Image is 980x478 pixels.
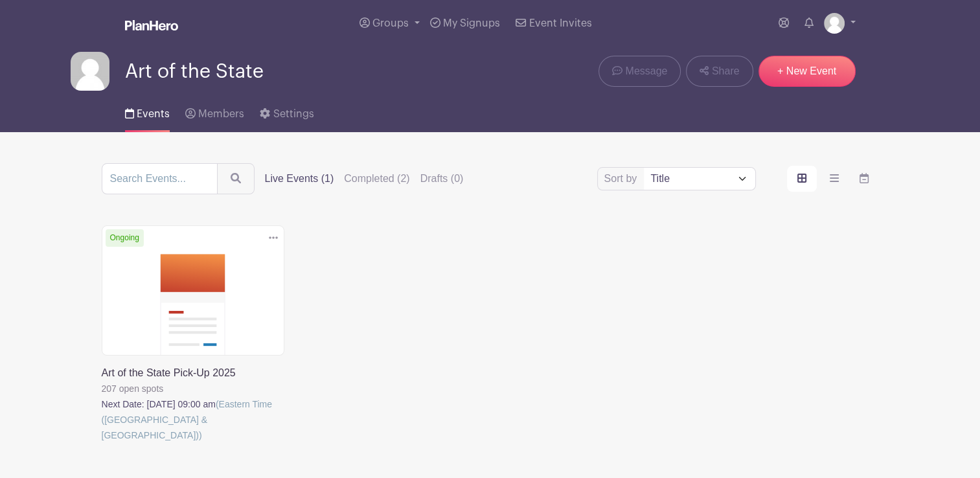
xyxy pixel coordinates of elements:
[265,171,464,187] div: filters
[185,91,244,132] a: Members
[443,18,500,28] span: My Signups
[625,63,667,79] span: Message
[598,56,681,87] a: Message
[125,20,178,30] img: logo_white-6c42ec7e38ccf1d336a20a19083b03d10ae64f83f12c07503d8b9e83406b4c7d.svg
[344,171,409,187] label: Completed (2)
[102,163,218,194] input: Search Events...
[604,171,641,187] label: Sort by
[265,171,334,187] label: Live Events (1)
[198,109,244,119] span: Members
[712,63,740,79] span: Share
[758,56,856,87] a: + New Event
[420,171,464,187] label: Drafts (0)
[273,109,314,119] span: Settings
[686,56,753,87] a: Share
[260,91,313,132] a: Settings
[71,52,109,91] img: default-ce2991bfa6775e67f084385cd625a349d9dcbb7a52a09fb2fda1e96e2d18dcdb.png
[824,13,845,34] img: default-ce2991bfa6775e67f084385cd625a349d9dcbb7a52a09fb2fda1e96e2d18dcdb.png
[125,61,264,82] span: Art of the State
[529,18,592,28] span: Event Invites
[372,18,409,28] span: Groups
[787,166,879,192] div: order and view
[137,109,170,119] span: Events
[125,91,170,132] a: Events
